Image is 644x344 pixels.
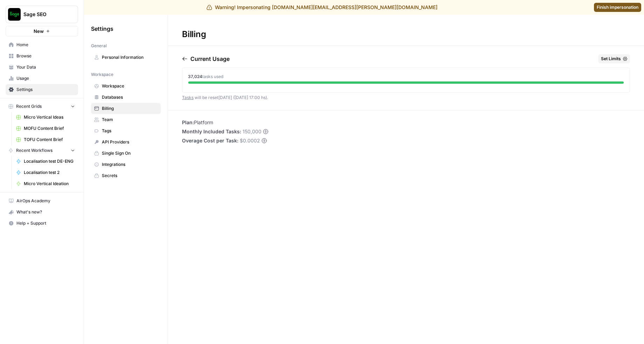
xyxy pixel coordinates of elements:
[91,170,161,181] a: Secrets
[182,95,268,100] span: will be reset [DATE] ([DATE] 17:00 hs) .
[182,119,268,126] li: Platform
[23,11,66,18] span: Sage SEO
[16,64,75,70] span: Your Data
[182,128,241,135] span: Monthly Included Tasks:
[91,24,113,33] span: Settings
[6,206,78,218] button: What's new?
[6,101,78,112] button: Recent Grids
[6,84,78,95] a: Settings
[102,161,157,168] span: Integrations
[91,80,161,92] a: Workspace
[24,158,75,164] span: Localisation test DE-ENG
[102,117,157,123] span: Team
[102,150,157,156] span: Single Sign On
[16,75,75,82] span: Usage
[24,181,75,187] span: Micro Vertical Ideation
[16,198,75,204] span: AirOps Academy
[24,169,75,176] span: Localisation test 2
[6,145,78,156] button: Recent Workflows
[594,3,641,12] a: Finish impersonation
[24,114,75,120] span: Micro Vertical Ideas
[6,73,78,84] a: Usage
[34,28,44,35] span: New
[6,39,78,50] a: Home
[102,128,157,134] span: Tags
[16,53,75,59] span: Browse
[6,6,78,23] button: Workspace: Sage SEO
[102,173,157,179] span: Secrets
[190,55,230,63] p: Current Usage
[24,136,75,143] span: TOFU Content Brief
[6,195,78,206] a: AirOps Academy
[91,92,161,103] a: Databases
[16,220,75,226] span: Help + Support
[182,119,194,125] span: Plan:
[188,74,202,79] span: 37,024
[16,42,75,48] span: Home
[102,83,157,89] span: Workspace
[16,103,42,110] span: Recent Grids
[13,167,78,178] a: Localisation test 2
[243,128,261,135] span: 150,000
[601,56,621,62] span: Set Limits
[24,125,75,132] span: MOFU Content Brief
[168,29,220,40] div: Billing
[6,207,78,217] div: What's new?
[91,159,161,170] a: Integrations
[16,86,75,93] span: Settings
[8,8,21,21] img: Sage SEO Logo
[13,178,78,189] a: Micro Vertical Ideation
[91,103,161,114] a: Billing
[13,134,78,145] a: TOFU Content Brief
[102,105,157,112] span: Billing
[91,148,161,159] a: Single Sign On
[182,95,194,100] a: Tasks
[182,137,238,144] span: Overage Cost per Task:
[13,112,78,123] a: Micro Vertical Ideas
[91,114,161,125] a: Team
[6,26,78,36] button: New
[91,52,161,63] a: Personal Information
[598,54,630,63] button: Set Limits
[102,94,157,100] span: Databases
[16,147,52,154] span: Recent Workflows
[91,43,107,49] span: General
[91,125,161,136] a: Tags
[597,4,638,10] span: Finish impersonation
[6,62,78,73] a: Your Data
[91,71,113,78] span: Workspace
[91,136,161,148] a: API Providers
[13,156,78,167] a: Localisation test DE-ENG
[6,218,78,229] button: Help + Support
[102,54,157,61] span: Personal Information
[102,139,157,145] span: API Providers
[13,123,78,134] a: MOFU Content Brief
[206,4,437,11] div: Warning! Impersonating [DOMAIN_NAME][EMAIL_ADDRESS][PERSON_NAME][DOMAIN_NAME]
[202,74,223,79] span: tasks used
[240,137,260,144] span: $0.0002
[6,50,78,62] a: Browse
